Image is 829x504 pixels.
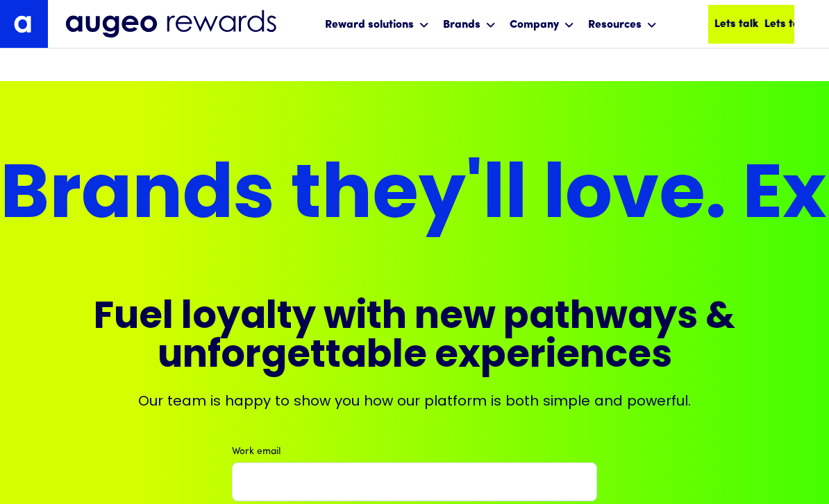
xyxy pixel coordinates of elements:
a: Lets talkLets talkLets talk [708,5,794,44]
div: Lets talk [764,16,809,33]
div: Reward solutions [321,6,433,42]
div: Lets talk [664,16,709,33]
div: Our team is happy to show you how our platform is both simple and powerful. [138,391,691,410]
h3: Fuel loyalty with new pathways & unforgettable experiences [50,299,780,377]
div: Company [506,6,578,42]
div: Reward solutions [325,17,414,33]
div: Brands [443,17,480,33]
div: Company [510,17,559,33]
label: Work email [232,445,596,460]
div: Brands [439,6,499,42]
div: Resources [585,6,660,42]
div: Lets talk [714,16,759,33]
div: Resources [588,17,642,33]
img: Augeo Rewards business unit full logo in midnight blue. [65,10,276,39]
